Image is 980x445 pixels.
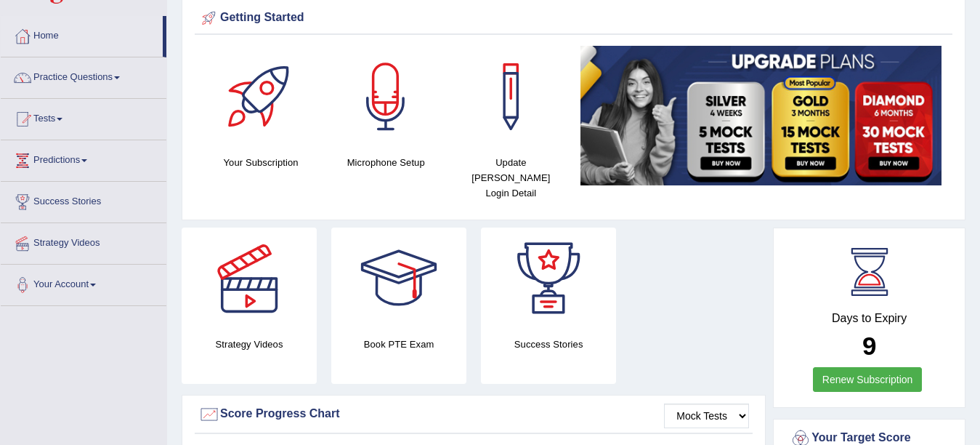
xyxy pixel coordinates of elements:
div: Getting Started [198,7,949,29]
h4: Microphone Setup [331,155,441,170]
a: Strategy Videos [1,223,166,260]
div: Score Progress Chart [198,404,749,425]
b: 9 [862,332,876,360]
a: Renew Subscription [813,367,923,392]
h4: Your Subscription [206,155,316,170]
h4: Days to Expiry [790,312,949,325]
a: Home [1,16,163,52]
h4: Update [PERSON_NAME] Login Detail [455,155,566,201]
a: Predictions [1,140,166,177]
h4: Success Stories [481,337,616,352]
h4: Strategy Videos [182,337,317,352]
a: Practice Questions [1,57,166,94]
a: Success Stories [1,182,166,218]
a: Your Account [1,265,166,301]
h4: Book PTE Exam [331,337,466,352]
a: Tests [1,99,166,135]
img: small5.jpg [580,46,941,185]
